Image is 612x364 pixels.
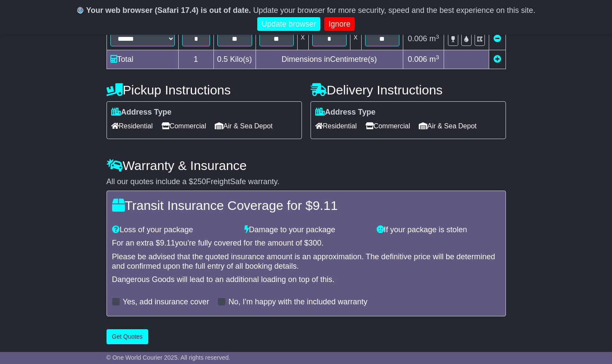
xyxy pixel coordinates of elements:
[493,34,501,43] a: Remove this item
[107,177,506,187] div: All our quotes include a $ FreightSafe warranty.
[297,28,308,50] td: x
[178,50,213,69] td: 1
[123,297,209,307] label: Yes, add insurance cover
[493,55,501,64] a: Add new item
[112,198,500,212] h4: Transit Insurance Coverage for $
[213,50,256,69] td: Kilo(s)
[111,119,153,133] span: Residential
[107,354,231,361] span: © One World Courier 2025. All rights reserved.
[256,50,403,69] td: Dimensions in Centimetre(s)
[193,177,206,186] span: 250
[436,54,439,61] sup: 3
[112,252,500,271] div: Please be advised that the quoted insurance amount is an approximation. The definitive price will...
[240,225,372,235] div: Damage to your package
[111,108,172,117] label: Address Type
[112,239,500,248] div: For an extra $ you're fully covered for the amount of $ .
[108,225,240,235] div: Loss of your package
[324,17,355,31] a: Ignore
[315,119,357,133] span: Residential
[419,119,477,133] span: Air & Sea Depot
[311,83,506,97] h4: Delivery Instructions
[429,55,439,64] span: m
[107,50,178,69] td: Total
[217,55,228,64] span: 0.5
[408,34,427,43] span: 0.006
[350,28,361,50] td: x
[365,119,410,133] span: Commercial
[372,225,505,235] div: If your package is stolen
[112,275,500,285] div: Dangerous Goods will lead to an additional loading on top of this.
[86,6,251,15] b: Your web browser (Safari 17.4) is out of date.
[315,108,376,117] label: Address Type
[408,55,427,64] span: 0.006
[313,198,338,212] span: 9.11
[253,6,535,15] span: Update your browser for more security, speed and the best experience on this site.
[215,119,273,133] span: Air & Sea Depot
[107,83,302,97] h4: Pickup Instructions
[429,34,439,43] span: m
[257,17,320,31] a: Update browser
[436,33,439,40] sup: 3
[107,329,149,344] button: Get Quotes
[308,239,321,247] span: 300
[107,158,506,173] h4: Warranty & Insurance
[161,119,206,133] span: Commercial
[228,297,368,307] label: No, I'm happy with the included warranty
[160,239,175,247] span: 9.11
